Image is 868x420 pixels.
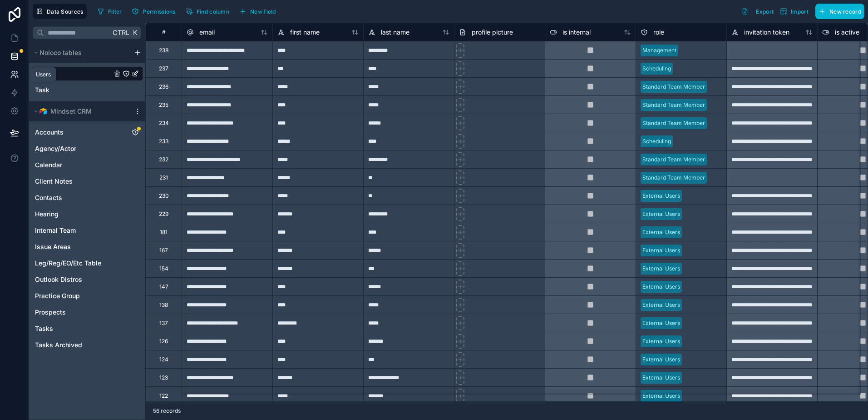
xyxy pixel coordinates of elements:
[159,83,168,90] div: 236
[197,8,229,15] span: Find column
[159,320,168,327] div: 137
[159,210,168,218] div: 229
[642,65,671,73] div: Scheduling
[642,228,680,236] div: External Users
[642,283,680,291] div: External Users
[159,392,168,400] div: 122
[791,8,809,15] span: Import
[642,46,676,55] div: Management
[159,374,168,381] div: 123
[642,246,680,255] div: External Users
[94,5,125,18] button: Filter
[108,8,122,15] span: Filter
[829,8,861,15] span: New record
[738,4,777,19] button: Export
[642,83,705,91] div: Standard Team Member
[159,301,168,309] div: 138
[642,192,680,200] div: External Users
[642,119,705,127] div: Standard Team Member
[756,8,774,15] span: Export
[236,5,279,18] button: New field
[159,101,168,109] div: 235
[159,338,168,345] div: 126
[159,174,168,181] div: 231
[159,356,168,363] div: 124
[642,319,680,327] div: External Users
[835,28,859,37] span: is active
[290,28,320,37] span: first name
[159,120,169,127] div: 234
[642,155,705,164] div: Standard Team Member
[112,27,130,38] span: Ctrl
[815,4,864,19] button: New record
[159,65,168,72] div: 237
[642,137,671,145] div: Scheduling
[642,101,705,109] div: Standard Team Member
[642,301,680,309] div: External Users
[182,5,232,18] button: Find column
[159,283,168,290] div: 147
[472,28,513,37] span: profile picture
[777,4,812,19] button: Import
[642,374,680,382] div: External Users
[160,229,168,236] div: 181
[33,4,87,19] button: Data Sources
[642,355,680,364] div: External Users
[159,47,168,54] div: 238
[132,30,138,36] span: K
[812,4,864,19] a: New record
[47,8,84,15] span: Data Sources
[653,28,664,37] span: role
[159,156,168,163] div: 232
[381,28,409,37] span: last name
[642,174,705,182] div: Standard Team Member
[159,138,168,145] div: 233
[128,5,182,18] a: Permissions
[143,8,175,15] span: Permissions
[642,337,680,345] div: External Users
[642,392,680,400] div: External Users
[159,192,169,200] div: 230
[159,265,168,272] div: 154
[36,71,51,78] div: Users
[199,28,215,37] span: email
[642,265,680,273] div: External Users
[744,28,789,37] span: invitation token
[250,8,276,15] span: New field
[153,407,181,415] span: 56 records
[562,28,591,37] span: is internal
[159,247,168,254] div: 167
[128,5,178,18] button: Permissions
[642,210,680,218] div: External Users
[153,29,175,35] div: #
